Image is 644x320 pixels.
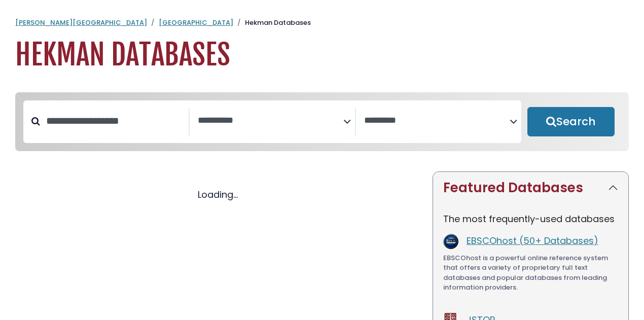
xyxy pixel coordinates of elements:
input: Search database by title or keyword [40,113,189,129]
nav: breadcrumb [15,18,629,28]
p: The most frequently-used databases [443,212,618,226]
div: Loading... [15,188,420,201]
a: [GEOGRAPHIC_DATA] [159,18,233,27]
textarea: Search [198,116,343,126]
a: [PERSON_NAME][GEOGRAPHIC_DATA] [15,18,147,27]
button: Featured Databases [433,172,628,204]
h1: Hekman Databases [15,38,629,72]
p: EBSCOhost is a powerful online reference system that offers a variety of proprietary full text da... [443,253,618,293]
a: EBSCOhost (50+ Databases) [467,234,598,247]
li: Hekman Databases [233,18,311,28]
textarea: Search [364,116,510,126]
nav: Search filters [15,92,629,151]
button: Submit for Search Results [527,107,615,136]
